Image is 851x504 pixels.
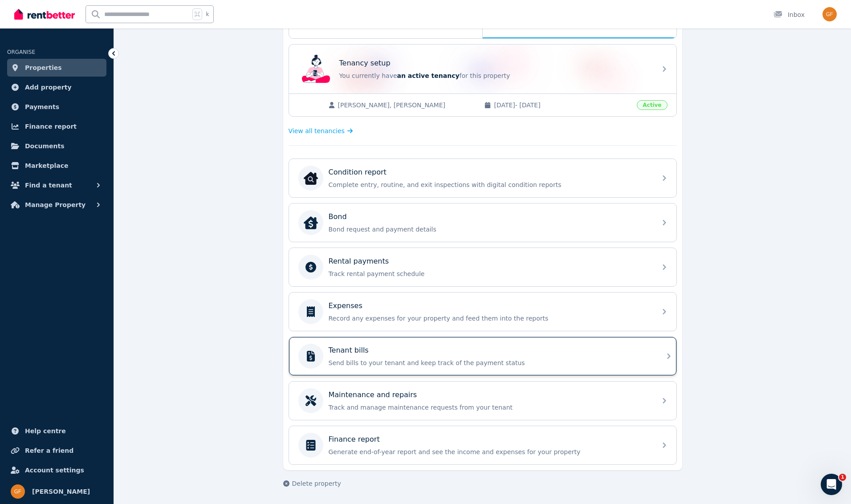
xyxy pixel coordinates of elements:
p: Tenancy setup [339,58,391,69]
p: You currently have for this property [339,71,651,80]
p: Maintenance and repairs [329,390,417,400]
a: Refer a friend [7,442,106,459]
a: Properties [7,59,106,77]
a: BondBondBond request and payment details [289,203,676,242]
a: Tenancy setupTenancy setupYou currently havean active tenancyfor this property [289,45,676,93]
span: k [206,11,209,18]
span: Documents [25,141,65,151]
span: Refer a friend [25,445,73,456]
img: Giora Friede [822,7,837,21]
p: Condition report [329,167,387,178]
a: Documents [7,137,106,155]
p: Send bills to your tenant and keep track of the payment status [329,358,651,367]
a: Maintenance and repairsTrack and manage maintenance requests from your tenant [289,382,676,420]
span: an active tenancy [397,72,460,79]
a: Marketplace [7,157,106,175]
p: Complete entry, routine, and exit inspections with digital condition reports [329,180,651,189]
p: Tenant bills [329,345,369,356]
span: Properties [25,62,62,73]
button: Manage Property [7,196,106,214]
button: Delete property [283,479,341,488]
span: Account settings [25,465,84,476]
div: Inbox [774,10,805,19]
span: 1 [839,474,846,481]
span: Delete property [292,479,341,488]
span: Manage Property [25,199,86,210]
button: Find a tenant [7,176,106,194]
p: Bond [329,211,347,222]
a: View all tenancies [289,126,353,135]
span: Add property [25,82,72,93]
p: Rental payments [329,256,389,267]
a: ExpensesRecord any expenses for your property and feed them into the reports [289,293,676,331]
span: Help centre [25,426,66,436]
a: Payments [7,98,106,116]
a: Account settings [7,461,106,479]
img: Giora Friede [11,484,25,499]
span: Marketplace [25,160,68,171]
img: Bond [304,215,318,230]
span: Payments [25,102,59,112]
img: Condition report [304,171,318,185]
p: Finance report [329,434,380,445]
span: [PERSON_NAME] [32,486,90,497]
span: [DATE] - [DATE] [494,101,631,110]
iframe: Intercom live chat [821,474,842,495]
p: Generate end-of-year report and see the income and expenses for your property [329,447,651,456]
p: Track rental payment schedule [329,269,651,278]
p: Track and manage maintenance requests from your tenant [329,403,651,412]
img: RentBetter [14,8,75,21]
span: Find a tenant [25,180,72,191]
a: Tenant billsSend bills to your tenant and keep track of the payment status [289,337,676,375]
a: Rental paymentsTrack rental payment schedule [289,248,676,286]
p: Bond request and payment details [329,225,651,234]
span: Active [637,100,667,110]
span: ORGANISE [7,49,35,55]
img: Tenancy setup [302,55,330,83]
a: Add property [7,78,106,96]
a: Finance report [7,118,106,135]
a: Condition reportCondition reportComplete entry, routine, and exit inspections with digital condit... [289,159,676,197]
p: Record any expenses for your property and feed them into the reports [329,314,651,323]
p: Expenses [329,301,362,311]
span: View all tenancies [289,126,345,135]
span: Finance report [25,121,77,132]
span: [PERSON_NAME], [PERSON_NAME] [338,101,476,110]
a: Help centre [7,422,106,440]
a: Finance reportGenerate end-of-year report and see the income and expenses for your property [289,426,676,464]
